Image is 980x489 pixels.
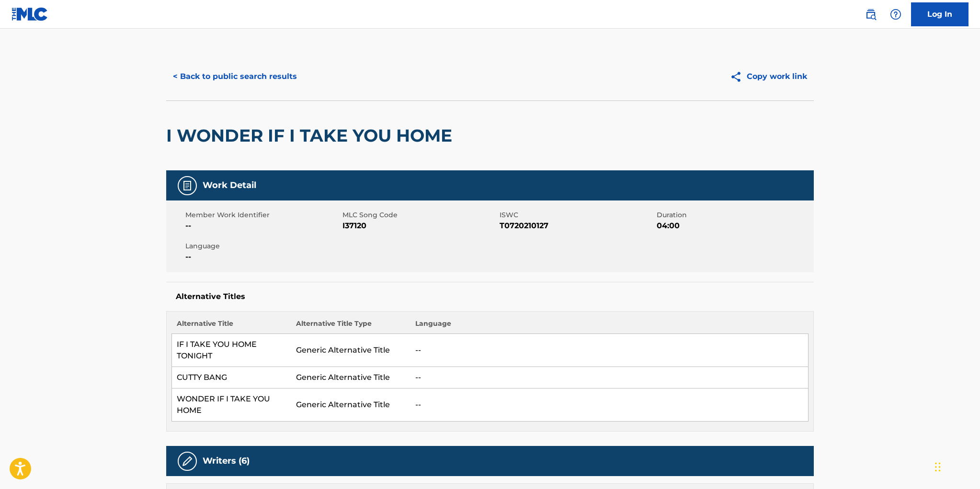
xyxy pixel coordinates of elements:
td: -- [410,389,809,422]
span: Language [185,241,340,251]
img: Writers [182,456,193,467]
img: MLC Logo [11,7,48,21]
th: Language [410,319,809,334]
span: MLC Song Code [342,210,497,220]
span: Member Work Identifier [185,210,340,220]
iframe: Chat Widget [932,443,980,489]
img: Work Detail [182,180,193,191]
img: help [890,9,901,20]
span: 04:00 [657,220,811,232]
td: -- [410,367,809,389]
td: Generic Alternative Title [291,389,410,422]
td: -- [410,334,809,367]
td: WONDER IF I TAKE YOU HOME [172,389,291,422]
h5: Writers (6) [203,456,250,467]
td: IF I TAKE YOU HOME TONIGHT [172,334,291,367]
th: Alternative Title [172,319,291,334]
span: ISWC [500,210,654,220]
img: search [865,9,877,20]
div: Drag [935,453,941,481]
th: Alternative Title Type [291,319,410,334]
span: I37120 [342,220,497,232]
a: Public Search [861,5,880,24]
span: Duration [657,210,811,220]
a: Log In [911,2,969,26]
h5: Work Detail [203,180,256,191]
td: Generic Alternative Title [291,367,410,389]
div: Help [886,5,905,24]
span: -- [185,251,340,263]
td: Generic Alternative Title [291,334,410,367]
td: CUTTY BANG [172,367,291,389]
button: Copy work link [723,65,814,89]
span: T0720210127 [500,220,654,232]
h5: Alternative Titles [176,292,804,301]
span: -- [185,220,340,232]
h2: I WONDER IF I TAKE YOU HOME [166,125,457,146]
button: < Back to public search results [166,65,304,89]
img: Copy work link [730,71,747,83]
